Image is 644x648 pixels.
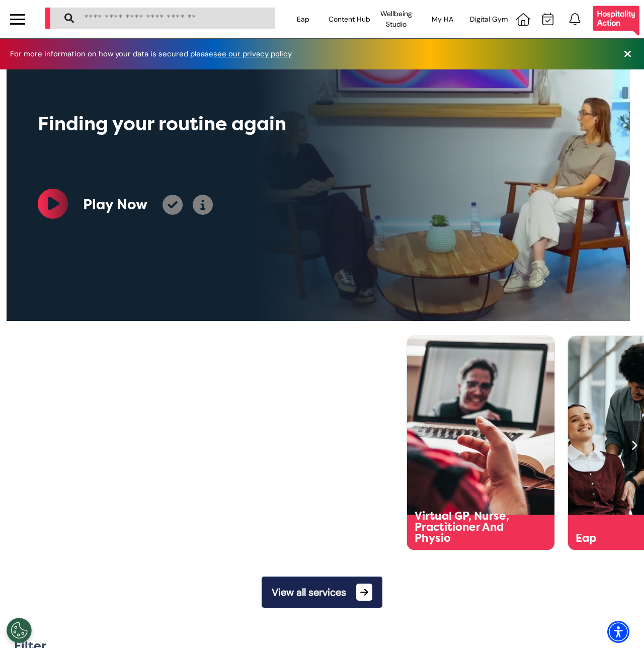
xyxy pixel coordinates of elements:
[415,511,518,544] div: Virtual GP, Nurse, Practitioner And Physio
[262,577,382,608] button: View all services
[280,5,327,33] div: Eap
[38,110,381,138] div: Finding your routine again
[7,618,32,643] button: Open Preferences
[373,5,419,33] div: Wellbeing Studio
[466,5,512,33] div: Digital Gym
[419,5,465,33] div: My HA
[213,49,292,59] a: see our privacy policy
[10,50,302,58] div: For more information on how your data is secured please
[83,194,147,215] div: Play Now
[327,5,373,33] div: Content Hub
[607,621,629,643] div: Accessibility Menu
